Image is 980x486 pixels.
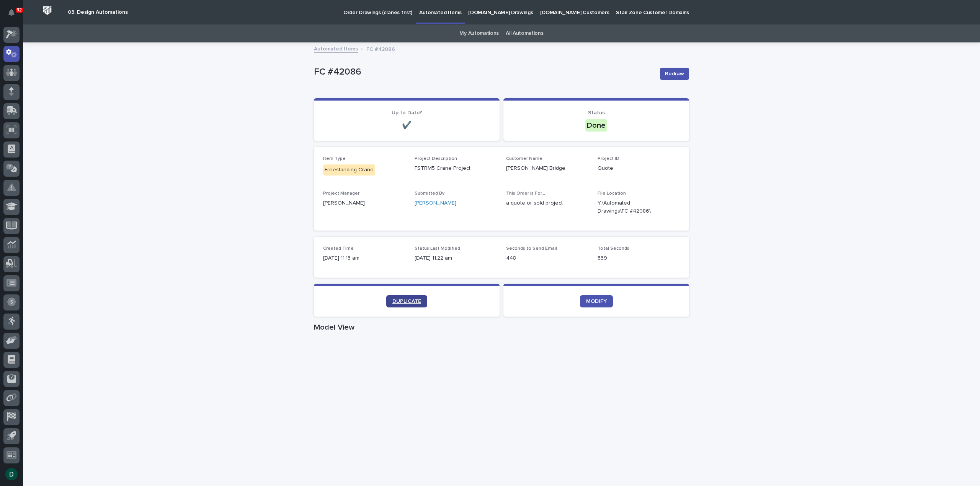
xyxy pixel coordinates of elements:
[415,191,444,196] span: Submitted By
[314,323,689,332] h1: Model View
[392,299,421,304] span: DUPLICATE
[506,156,542,161] span: Customer Name
[598,199,661,215] : Y:\Automated Drawings\FC #42086\
[17,7,22,13] p: 92
[598,246,629,251] span: Total Seconds
[415,199,456,207] a: [PERSON_NAME]
[506,164,588,172] p: [PERSON_NAME] Bridge
[392,110,422,115] span: Up to Date?
[40,3,54,18] img: Workspace Logo
[323,164,375,176] div: Freestanding Crane
[506,254,588,262] p: 448
[3,466,20,482] button: users-avatar
[386,295,427,307] a: DUPLICATE
[323,199,405,207] p: [PERSON_NAME]
[598,191,626,196] span: File Location
[10,9,20,21] div: Notifications92
[598,164,680,172] p: Quote
[68,9,128,16] h2: 03. Design Automations
[323,246,354,251] span: Created Time
[314,44,358,53] a: Automated Items
[588,110,605,115] span: Status
[323,254,405,262] p: [DATE] 11:13 am
[459,24,499,42] a: My Automations
[506,24,543,42] a: All Automations
[415,246,460,251] span: Status Last Modified
[586,299,607,304] span: MODIFY
[314,67,654,78] p: FC #42086
[580,295,613,307] a: MODIFY
[506,199,588,207] p: a quote or sold project
[598,254,680,262] p: 539
[415,156,457,161] span: Project Description
[585,119,607,132] div: Done
[323,156,346,161] span: Item Type
[415,164,497,172] p: FSTRM5 Crane Project
[660,68,689,80] button: Redraw
[506,191,545,196] span: This Order is For...
[665,70,684,78] span: Redraw
[3,5,20,21] button: Notifications
[506,246,557,251] span: Seconds to Send Email
[323,191,359,196] span: Project Manager
[598,156,619,161] span: Project ID
[366,44,395,53] p: FC #42086
[323,121,490,130] p: ✔️
[415,254,497,262] p: [DATE] 11:22 am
